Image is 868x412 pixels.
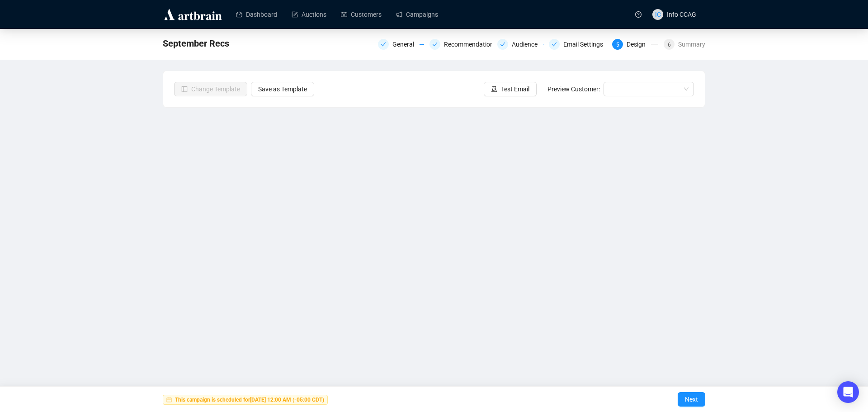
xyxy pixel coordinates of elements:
[549,39,607,50] div: Email Settings
[627,39,651,50] div: Design
[258,84,307,94] span: Save as Template
[491,86,497,92] span: experiment
[501,84,529,94] span: Test Email
[236,3,277,26] a: Dashboard
[664,39,705,50] div: 6Summary
[444,39,502,50] div: Recommendations
[678,39,705,50] div: Summary
[292,3,326,26] a: Auctions
[678,392,705,407] button: Next
[512,39,543,50] div: Audience
[175,397,324,403] strong: This campaign is scheduled for [DATE] 12:00 AM (-05:00 CDT)
[655,9,661,19] span: IC
[392,39,420,50] div: General
[378,39,424,50] div: General
[484,82,537,96] button: Test Email
[381,42,386,47] span: check
[174,82,247,96] button: Change Template
[163,7,223,22] img: logo
[429,39,492,50] div: Recommendations
[432,42,438,47] span: check
[396,3,438,26] a: Campaigns
[685,387,698,412] span: Next
[547,85,600,93] span: Preview Customer:
[500,42,505,47] span: check
[341,3,382,26] a: Customers
[616,42,619,48] span: 5
[163,36,229,51] span: September Recs
[837,381,859,403] div: Open Intercom Messenger
[552,42,557,47] span: check
[563,39,609,50] div: Email Settings
[251,82,314,96] button: Save as Template
[667,11,696,18] span: Info CCAG
[635,11,642,18] span: question-circle
[497,39,543,50] div: Audience
[166,397,172,403] span: calendar
[668,42,671,48] span: 6
[612,39,658,50] div: 5Design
